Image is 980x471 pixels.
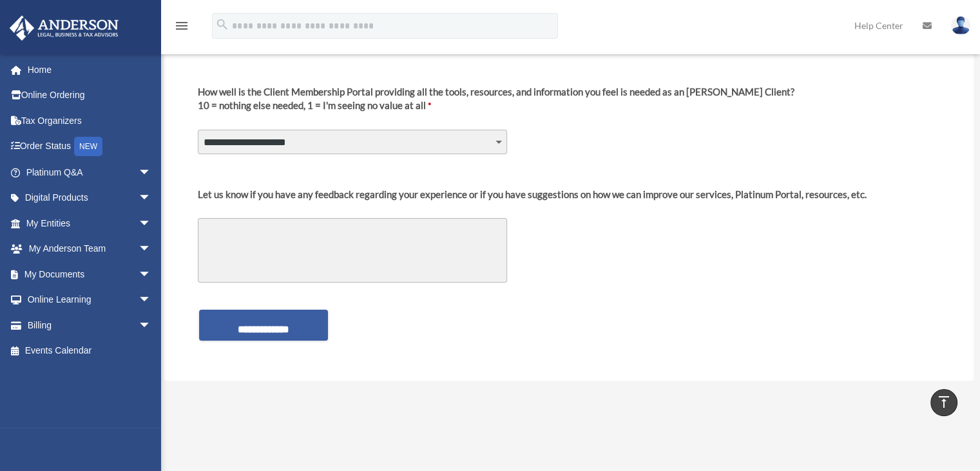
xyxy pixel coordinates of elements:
[9,185,171,211] a: Digital Productsarrow_drop_down
[139,312,164,339] span: arrow_drop_down
[9,83,171,108] a: Online Ordering
[9,236,171,262] a: My Anderson Teamarrow_drop_down
[6,15,122,41] img: Anderson Advisors Platinum Portal
[9,159,171,185] a: Platinum Q&Aarrow_drop_down
[139,159,164,186] span: arrow_drop_down
[9,134,171,160] a: Order StatusNEW
[9,210,171,236] a: My Entitiesarrow_drop_down
[74,137,102,156] div: NEW
[139,261,164,288] span: arrow_drop_down
[9,108,171,134] a: Tax Organizers
[930,389,957,416] a: vertical_align_top
[198,85,794,123] label: 10 = nothing else needed, 1 = I'm seeing no value at all
[9,261,171,287] a: My Documentsarrow_drop_down
[174,18,189,34] i: menu
[174,23,189,34] a: menu
[9,312,171,338] a: Billingarrow_drop_down
[139,185,164,212] span: arrow_drop_down
[198,85,794,99] div: How well is the Client Membership Portal providing all the tools, resources, and information you ...
[936,394,952,410] i: vertical_align_top
[139,210,164,237] span: arrow_drop_down
[139,287,164,314] span: arrow_drop_down
[198,188,867,201] div: Let us know if you have any feedback regarding your experience or if you have suggestions on how ...
[215,17,229,32] i: search
[9,287,171,313] a: Online Learningarrow_drop_down
[9,57,171,83] a: Home
[139,236,164,263] span: arrow_drop_down
[951,16,970,35] img: User Pic
[9,338,171,364] a: Events Calendar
